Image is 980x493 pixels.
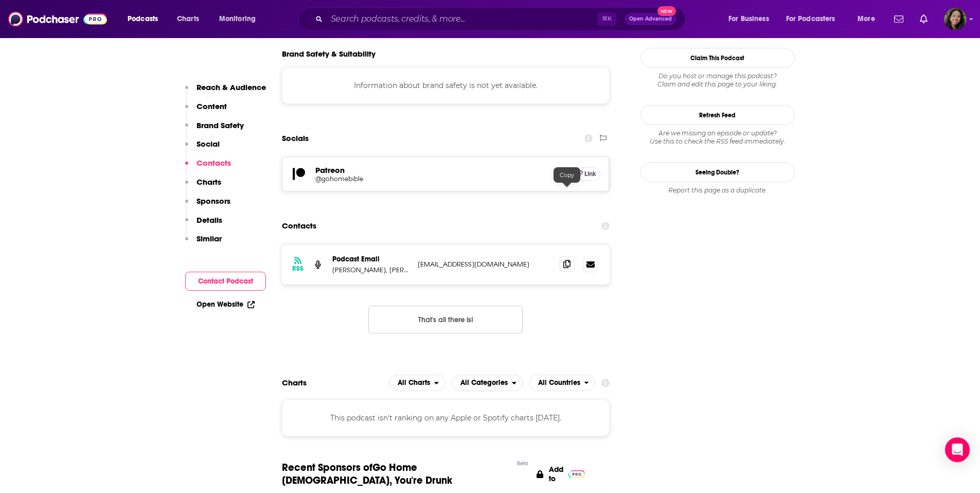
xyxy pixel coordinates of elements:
[418,260,551,269] p: [EMAIL_ADDRESS][DOMAIN_NAME]
[185,120,244,139] button: Brand Safety
[640,48,795,68] button: Claim This Podcast
[537,461,585,487] a: Add to
[185,139,220,158] button: Social
[389,375,446,391] button: open menu
[786,12,835,26] span: For Podcasters
[197,215,222,225] p: Details
[568,470,585,478] img: Pro Logo
[332,255,409,263] p: Podcast Email
[640,105,795,125] button: Refresh Feed
[197,196,230,206] p: Sponsors
[389,375,446,391] h2: Platforms
[452,375,523,391] button: open menu
[597,12,616,26] span: ⌘ K
[292,265,304,273] h3: RSS
[185,101,227,120] button: Content
[779,11,850,27] button: open menu
[120,11,171,27] button: open menu
[368,306,523,333] button: Nothing here.
[944,8,967,30] img: User Profile
[177,12,199,26] span: Charts
[640,72,795,80] span: Do you host or manage this podcast?
[398,379,430,386] span: All Charts
[332,266,409,274] p: [PERSON_NAME], [PERSON_NAME]
[452,375,523,391] h2: Categories
[944,8,967,30] button: Show profile menu
[460,379,508,386] span: All Categories
[640,129,795,146] div: Are we missing an episode or update? Use this to check the RSS feed immediately.
[945,437,970,462] div: Open Intercom Messenger
[197,101,227,111] p: Content
[185,196,230,215] button: Sponsors
[640,72,795,89] div: Claim and edit this page to your liking.
[197,82,266,92] p: Reach & Audience
[282,399,610,436] div: This podcast isn't ranking on any Apple or Spotify charts [DATE].
[282,378,307,388] h2: Charts
[538,379,580,386] span: All Countries
[197,120,244,130] p: Brand Safety
[549,465,563,483] p: Add to
[128,12,158,26] span: Podcasts
[197,139,220,149] p: Social
[282,461,512,487] span: Recent Sponsors of Go Home [DEMOGRAPHIC_DATA], You're Drunk
[327,11,597,27] input: Search podcasts, credits, & more...
[197,234,222,243] p: Similar
[629,16,672,22] span: Open Advanced
[850,11,888,27] button: open menu
[315,165,564,175] h5: Patreon
[529,375,596,391] h2: Countries
[315,175,480,183] h5: @gohomebible
[197,300,255,309] a: Open Website
[517,460,528,467] div: Beta
[282,67,610,104] div: Information about brand safety is not yet available.
[185,215,222,234] button: Details
[625,13,676,25] button: Open AdvancedNew
[572,167,600,181] a: Link
[185,177,221,196] button: Charts
[282,49,376,59] h2: Brand Safety & Suitability
[657,6,676,16] span: New
[185,272,266,291] button: Contact Podcast
[640,162,795,182] a: Seeing Double?
[282,216,316,236] h2: Contacts
[916,10,932,28] a: Show notifications dropdown
[308,7,695,31] div: Search podcasts, credits, & more...
[890,10,907,28] a: Show notifications dropdown
[529,375,596,391] button: open menu
[197,177,221,187] p: Charts
[185,234,222,253] button: Similar
[315,175,564,183] a: @gohomebible
[721,11,782,27] button: open menu
[185,82,266,101] button: Reach & Audience
[219,12,256,26] span: Monitoring
[212,11,269,27] button: open menu
[282,129,309,148] h2: Socials
[728,12,769,26] span: For Business
[8,9,107,29] img: Podchaser - Follow, Share and Rate Podcasts
[584,170,596,178] span: Link
[170,11,205,27] a: Charts
[185,158,231,177] button: Contacts
[197,158,231,168] p: Contacts
[640,186,795,195] div: Report this page as a duplicate.
[554,167,580,183] div: Copy
[858,12,875,26] span: More
[944,8,967,30] span: Logged in as BroadleafBooks2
